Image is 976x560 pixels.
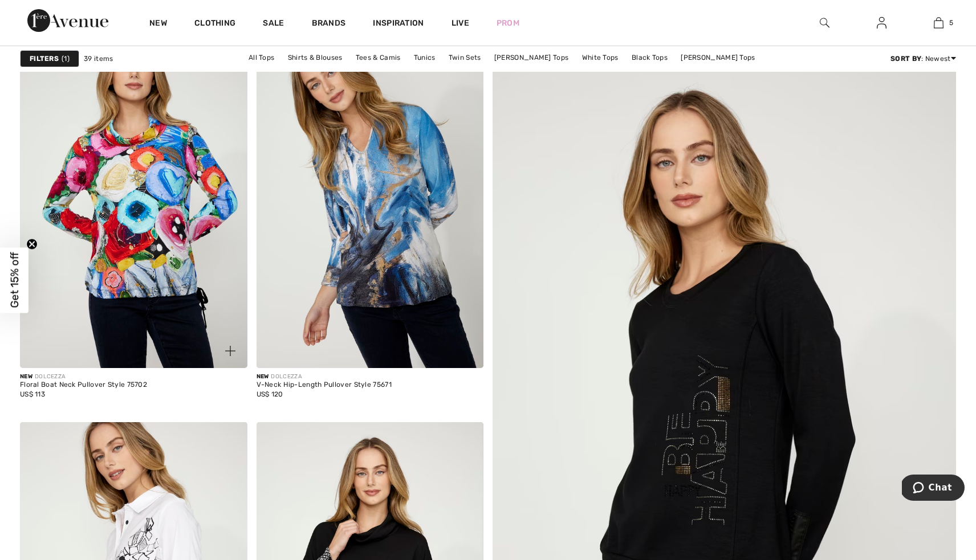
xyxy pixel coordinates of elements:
img: V-Neck Hip-Length Pullover Style 75671. As sample [257,27,484,368]
img: My Bag [934,16,944,30]
a: Black Tops [626,50,673,65]
span: New [20,373,32,380]
span: 5 [949,18,953,28]
div: V-Neck Hip-Length Pullover Style 75671 [257,381,392,389]
span: 39 items [84,54,113,64]
a: Clothing [194,18,235,30]
a: 5 [910,16,966,30]
span: US$ 113 [20,390,45,398]
strong: Sort By [890,55,921,63]
div: : Newest [890,54,956,64]
span: Get 15% off [8,252,21,308]
a: White Tops [576,50,624,65]
span: New [257,373,269,380]
a: Shirts & Blouses [282,50,348,65]
a: Twin Sets [443,50,487,65]
img: plus_v2.svg [225,346,235,356]
a: Brands [312,18,346,30]
a: Sign In [868,16,896,30]
a: Prom [497,17,519,29]
a: Live [452,17,469,29]
span: US$ 120 [257,390,283,398]
a: Floral Boat Neck Pullover Style 75702. As sample [20,27,247,368]
button: Close teaser [26,238,38,250]
div: DOLCEZZA [257,373,392,381]
img: My Info [877,16,886,30]
a: [PERSON_NAME] Tops [489,50,574,65]
div: DOLCEZZA [20,373,147,381]
strong: Filters [30,54,59,64]
iframe: Opens a widget where you can chat to one of our agents [902,475,965,503]
a: Tees & Camis [350,50,406,65]
span: 1 [62,54,70,64]
img: 1ère Avenue [27,9,108,32]
a: [PERSON_NAME] Tops [675,50,761,65]
div: Floral Boat Neck Pullover Style 75702 [20,381,147,389]
a: All Tops [243,50,280,65]
a: New [149,18,167,30]
a: Sale [263,18,284,30]
a: Tunics [408,50,441,65]
img: search the website [820,16,829,30]
span: Inspiration [373,18,424,30]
